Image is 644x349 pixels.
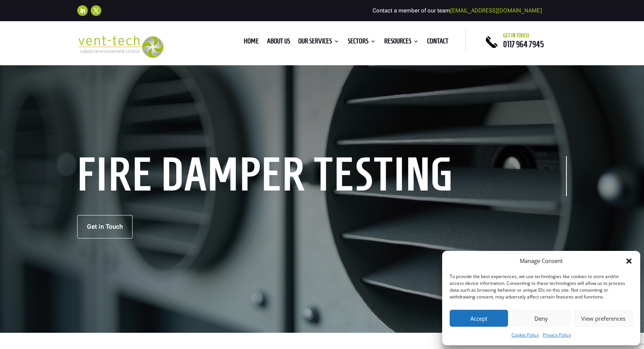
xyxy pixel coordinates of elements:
[511,331,539,340] a: Cookie Policy
[450,310,508,327] button: Accept
[77,215,133,238] a: Get in Touch
[91,5,101,16] a: Follow on X
[298,38,339,47] a: Our Services
[244,38,259,47] a: Home
[625,257,633,265] div: Close dialog
[77,35,163,58] img: 2023-09-27T08_35_16.549ZVENT-TECH---Clear-background
[450,273,632,300] div: To provide the best experiences, we use technologies like cookies to store and/or access device i...
[574,310,633,327] button: View preferences
[427,38,449,47] a: Contact
[77,5,88,16] a: Follow on LinkedIn
[372,7,542,14] span: Contact a member of our team
[503,32,529,38] span: Get in touch
[267,38,290,47] a: About us
[543,331,571,340] a: Privacy Policy
[503,40,544,49] a: 0117 964 7945
[348,38,376,47] a: Sectors
[520,257,563,266] div: Manage Consent
[512,310,570,327] button: Deny
[77,149,453,199] span: Fire Damper Testing
[450,7,542,14] a: [EMAIL_ADDRESS][DOMAIN_NAME]
[384,38,419,47] a: Resources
